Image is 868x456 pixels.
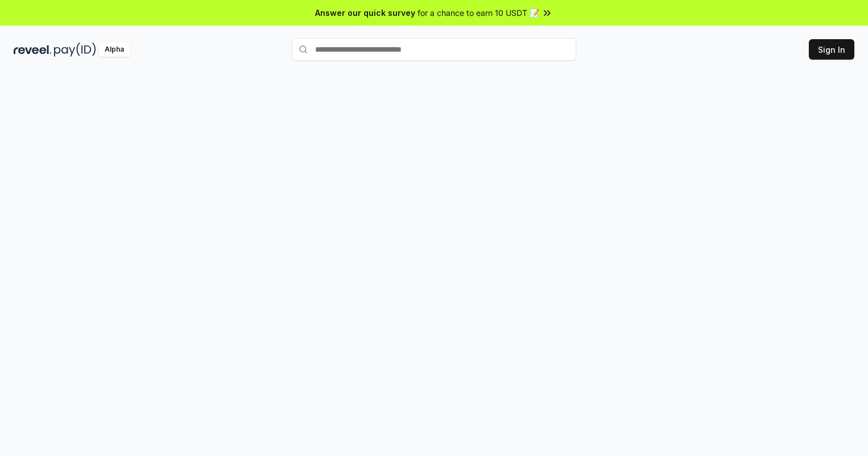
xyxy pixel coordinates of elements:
span: Answer our quick survey [315,7,415,19]
button: Sign In [809,39,854,60]
img: reveel_dark [14,43,52,57]
span: for a chance to earn 10 USDT 📝 [418,7,539,19]
img: pay_id [54,43,96,57]
div: Alpha [98,43,130,57]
